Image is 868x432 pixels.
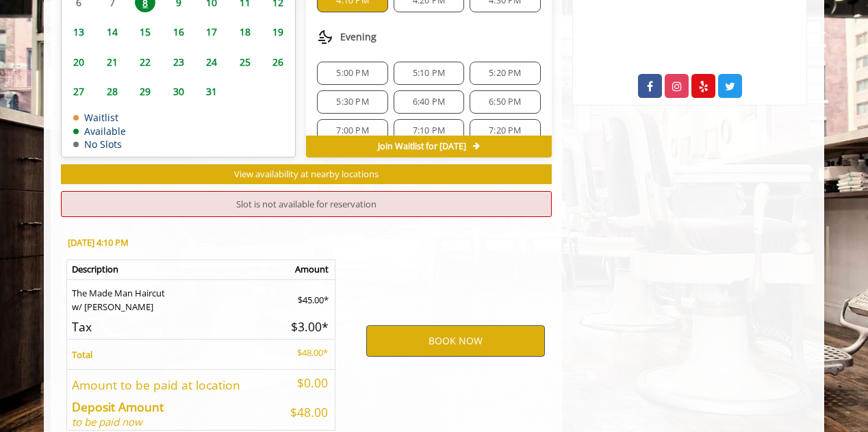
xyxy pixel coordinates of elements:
[489,125,521,136] span: 7:20 PM
[413,125,445,136] span: 7:10 PM
[366,325,545,357] button: BOOK NOW
[228,47,261,77] td: Select day25
[195,47,228,77] td: Select day24
[282,406,329,419] h5: $48.00
[336,97,368,107] span: 5:30 PM
[336,68,368,79] span: 5:00 PM
[61,164,552,184] button: View availability at nearby locations
[73,139,126,149] td: No Slots
[102,81,123,101] span: 28
[129,17,162,47] td: Select day15
[235,22,255,42] span: 18
[195,77,228,106] td: Select day31
[135,81,155,101] span: 29
[68,52,89,72] span: 20
[201,81,222,101] span: 31
[135,52,155,72] span: 22
[394,62,464,85] div: 5:10 PM
[129,77,162,106] td: Select day29
[135,22,155,42] span: 15
[317,90,387,114] div: 5:30 PM
[282,377,329,390] h5: $0.00
[282,320,329,333] h5: $3.00*
[72,415,142,429] i: to be paid now
[470,90,540,114] div: 6:50 PM
[68,236,129,249] b: [DATE] 4:10 PM
[268,52,288,72] span: 26
[68,22,89,42] span: 13
[67,279,278,314] td: The Made Man Haircut w/ [PERSON_NAME]
[62,77,95,106] td: Select day27
[195,17,228,47] td: Select day17
[489,68,521,79] span: 5:20 PM
[470,119,540,142] div: 7:20 PM
[168,52,189,72] span: 23
[72,348,92,361] b: Total
[489,97,521,107] span: 6:50 PM
[277,279,335,314] td: $45.00*
[168,81,189,101] span: 30
[378,141,466,152] span: Join Waitlist for [DATE]
[340,31,376,42] span: Evening
[201,22,222,42] span: 17
[261,17,295,47] td: Select day19
[268,22,288,42] span: 19
[413,97,445,107] span: 6:40 PM
[317,29,333,45] img: evening slots
[162,47,194,77] td: Select day23
[73,126,126,136] td: Available
[317,62,387,85] div: 5:00 PM
[234,168,379,180] span: View availability at nearby locations
[62,17,95,47] td: Select day13
[201,52,222,72] span: 24
[295,263,329,275] b: Amount
[261,47,295,77] td: Select day26
[413,68,445,79] span: 5:10 PM
[72,320,272,333] h5: Tax
[73,112,126,123] td: Waitlist
[162,77,194,106] td: Select day30
[282,346,329,360] p: $48.00*
[228,17,261,47] td: Select day18
[72,398,164,415] b: Deposit Amount
[394,119,464,142] div: 7:10 PM
[470,62,540,85] div: 5:20 PM
[95,77,128,106] td: Select day28
[168,22,189,42] span: 16
[95,17,128,47] td: Select day14
[102,52,123,72] span: 21
[72,379,272,392] h5: Amount to be paid at location
[235,52,255,72] span: 25
[317,119,387,142] div: 7:00 PM
[394,90,464,114] div: 6:40 PM
[129,47,162,77] td: Select day22
[62,47,95,77] td: Select day20
[102,22,123,42] span: 14
[95,47,128,77] td: Select day21
[72,263,118,275] b: Description
[68,81,89,101] span: 27
[162,17,194,47] td: Select day16
[61,191,552,218] div: Slot is not available for reservation
[336,125,368,136] span: 7:00 PM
